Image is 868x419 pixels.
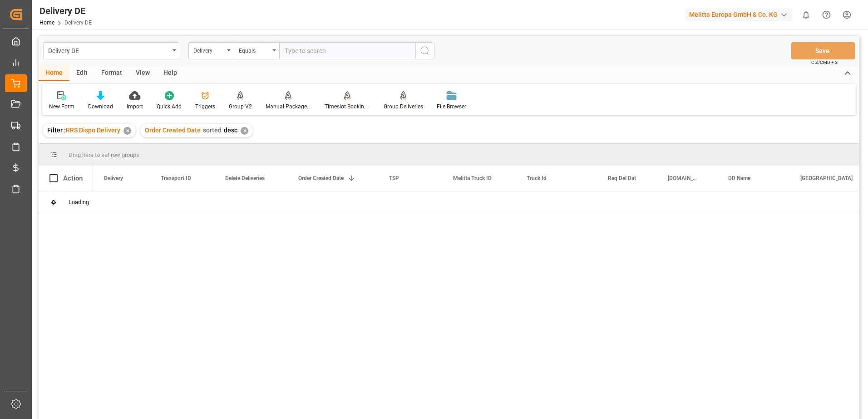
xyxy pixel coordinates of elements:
[94,66,129,81] div: Format
[225,175,265,181] span: Delete Deliveries
[811,59,838,66] span: Ctrl/CMD + S
[145,127,201,134] span: Order Created Date
[193,44,224,55] div: Delivery
[123,127,131,135] div: ✕
[195,102,215,111] div: Triggers
[686,8,792,21] div: Melitta Europa GmbH & Co. KG
[241,127,248,135] div: ✕
[39,4,92,18] div: Delivery DE
[39,19,54,26] a: Home
[668,175,698,181] span: [DOMAIN_NAME] Dat
[157,66,184,81] div: Help
[279,42,415,59] input: Type to search
[129,66,157,81] div: View
[453,175,492,181] span: Melitta Truck ID
[800,175,853,181] span: [GEOGRAPHIC_DATA]
[415,42,434,59] button: search button
[47,127,66,134] span: Filter :
[389,175,399,181] span: TSP
[127,102,143,111] div: Import
[224,127,237,134] span: desc
[325,102,370,111] div: Timeslot Booking Report
[686,6,796,23] button: Melitta Europa GmbH & Co. KG
[39,66,69,81] div: Home
[298,175,344,181] span: Order Created Date
[63,174,83,182] div: Action
[796,5,816,25] button: show 0 new notifications
[229,102,252,111] div: Group V2
[239,44,270,55] div: Equals
[88,102,113,111] div: Download
[69,66,94,81] div: Edit
[203,127,222,134] span: sorted
[161,175,191,181] span: Transport ID
[69,151,139,158] span: Drag here to set row groups
[816,5,837,25] button: Help Center
[728,175,750,181] span: DD Name
[608,175,636,181] span: Req Del Dat
[527,175,547,181] span: Truck Id
[69,199,89,205] span: Loading
[384,102,423,111] div: Group Deliveries
[188,42,234,59] button: open menu
[104,175,123,181] span: Delivery
[266,102,311,111] div: Manual Package TypeDetermination
[66,127,120,134] span: RRS Dispo Delivery
[234,42,279,59] button: open menu
[48,44,169,56] div: Delivery DE
[791,42,855,59] button: Save
[49,102,74,111] div: New Form
[43,42,179,59] button: open menu
[437,102,466,111] div: File Browser
[157,102,182,111] div: Quick Add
